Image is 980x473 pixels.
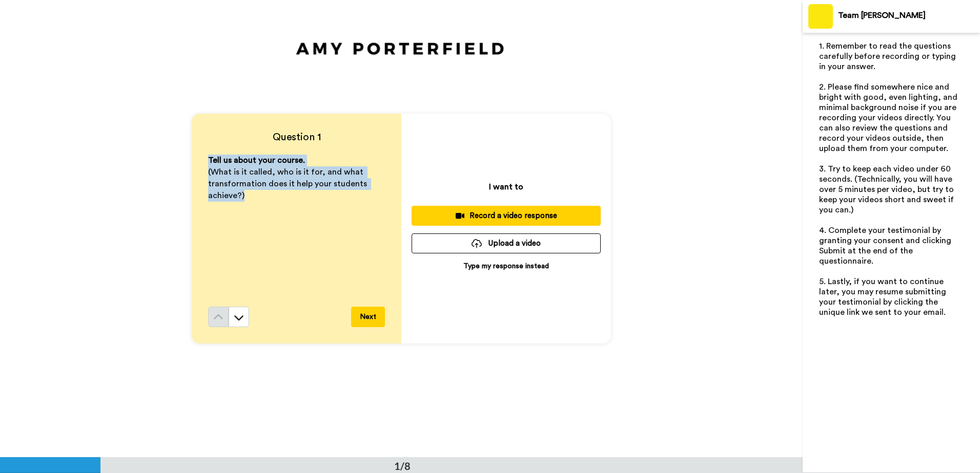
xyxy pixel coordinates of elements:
[208,168,369,200] span: (What is it called, who is it for, and what transformation does it help your students achieve?)
[208,156,305,164] span: Tell us about your course.
[351,307,385,327] button: Next
[819,165,956,214] span: 3. Try to keep each video under 60 seconds. (Technically, you will have over 5 minutes per video,...
[463,261,549,271] p: Type my response instead
[412,233,601,253] button: Upload a video
[819,83,959,153] span: 2. Please find somewhere nice and bright with good, even lighting, and minimal background noise i...
[489,181,523,193] p: I want to
[378,459,427,473] div: 1/8
[412,206,601,226] button: Record a video response
[838,11,979,20] div: Team [PERSON_NAME]
[808,4,833,29] img: Profile Image
[819,277,948,316] span: 5. Lastly, if you want to continue later, you may resume submitting your testimonial by clicking ...
[819,42,958,71] span: 1. Remember to read the questions carefully before recording or typing in your answer.
[208,130,385,144] h4: Question 1
[819,226,953,265] span: 4. Complete your testimonial by granting your consent and clicking Submit at the end of the quest...
[420,210,593,221] div: Record a video response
